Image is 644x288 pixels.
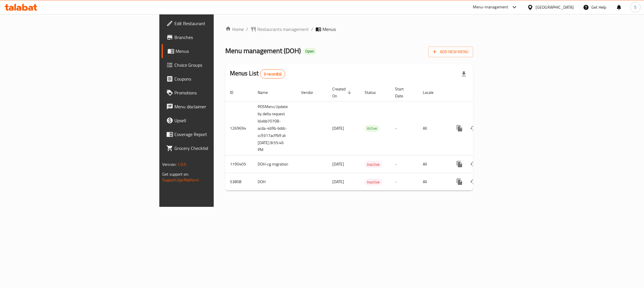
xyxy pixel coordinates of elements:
a: Grocery Checklist [162,141,267,155]
button: more [453,121,466,135]
span: Vendor [301,89,321,96]
span: 1.0.0 [177,161,186,168]
span: Inactive [365,161,382,168]
span: Upsell [174,117,262,124]
span: Locale [423,89,441,96]
th: Actions [448,84,513,101]
span: Menus [176,48,262,55]
div: [GEOGRAPHIC_DATA] [536,4,574,10]
a: Coupons [162,72,267,86]
td: All [418,173,448,191]
span: Branches [174,34,262,41]
a: Edit Restaurant [162,16,267,30]
div: Open [303,48,316,55]
a: Coverage Report [162,127,267,141]
button: Change Status [466,157,480,171]
span: Status [365,89,383,96]
a: Menus [162,44,267,58]
span: Grocery Checklist [174,145,262,152]
a: Upsell [162,114,267,127]
a: Branches [162,30,267,44]
button: Change Status [466,121,480,135]
span: Coupons [174,75,262,82]
button: more [453,157,466,171]
span: Active [365,125,379,132]
span: S [634,4,636,10]
td: - [390,101,418,155]
div: Menu-management [473,4,508,11]
span: Open [303,49,316,54]
span: Choice Groups [174,62,262,68]
span: Menu disclaimer [174,103,262,110]
td: DOH-cg migration [253,155,296,173]
span: Created On [332,86,353,99]
button: Add New Menu [428,47,473,57]
button: Change Status [466,175,480,189]
button: more [453,175,466,189]
span: Version: [162,161,176,168]
a: Choice Groups [162,58,267,72]
span: ID [230,89,241,96]
a: Menu disclaimer [162,100,267,114]
a: Support.OpsPlatform [162,176,199,184]
span: Menus [322,26,336,33]
span: [DATE] [332,160,344,168]
td: All [418,101,448,155]
h2: Menus List [230,69,285,79]
div: Total records count [260,69,285,79]
div: Export file [457,67,471,81]
a: Restaurants management [250,26,309,33]
span: Name [258,89,275,96]
span: 3 record(s) [260,71,285,77]
span: Start Date [395,86,411,99]
td: All [418,155,448,173]
span: [DATE] [332,178,344,185]
a: Promotions [162,86,267,100]
nav: breadcrumb [225,26,473,33]
span: Coverage Report [174,131,262,138]
span: Promotions [174,89,262,96]
td: DOH [253,173,296,191]
span: Inactive [365,179,382,185]
li: / [311,26,313,33]
table: enhanced table [225,84,513,191]
span: Edit Restaurant [174,20,262,27]
span: Menu management ( DOH ) [225,44,301,57]
span: Restaurants management [257,26,309,33]
td: POSMenu Update by delta request Id:ebb70708-acda-4b9b-bddc-cc9317acffb9 at [DATE] 8:55:46 PM [253,101,296,155]
span: Get support on: [162,170,189,178]
td: - [390,173,418,191]
span: Add New Menu [433,48,468,55]
td: - [390,155,418,173]
span: [DATE] [332,125,344,132]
